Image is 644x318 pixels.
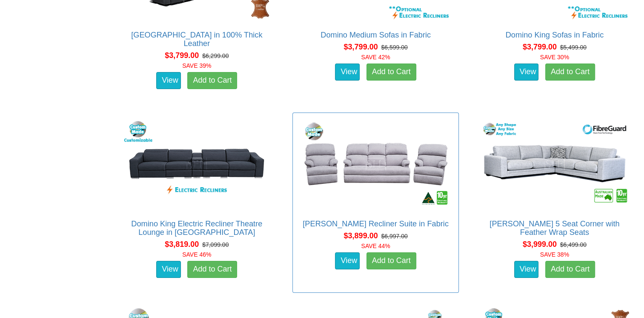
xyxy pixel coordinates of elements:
[321,31,431,39] a: Domino Medium Sofas in Fabric
[343,43,378,51] span: $3,799.00
[381,233,407,240] del: $6,997.00
[343,231,378,240] span: $3,899.00
[366,252,416,269] a: Add to Cart
[523,43,557,51] span: $3,799.00
[540,251,569,258] font: SAVE 38%
[182,62,211,69] font: SAVE 39%
[514,261,539,278] a: View
[506,31,604,39] a: Domino King Sofas in Fabric
[120,117,273,211] img: Domino King Electric Recliner Theatre Lounge in Fabric
[489,220,619,237] a: [PERSON_NAME] 5 Seat Corner with Feather Wrap Seats
[335,64,360,81] a: View
[335,252,360,269] a: View
[182,251,211,258] font: SAVE 46%
[131,220,262,237] a: Domino King Electric Recliner Theatre Lounge in [GEOGRAPHIC_DATA]
[523,240,557,249] span: $3,999.00
[366,64,416,81] a: Add to Cart
[165,51,199,60] span: $3,799.00
[202,52,229,59] del: $6,299.00
[165,240,199,249] span: $3,819.00
[361,54,390,61] font: SAVE 42%
[299,117,452,211] img: Langham Recliner Suite in Fabric
[187,72,237,89] a: Add to Cart
[156,72,181,89] a: View
[202,241,229,248] del: $7,099.00
[381,44,407,51] del: $6,599.00
[478,117,631,211] img: Erika 5 Seat Corner with Feather Wrap Seats
[514,64,539,81] a: View
[131,31,262,48] a: [GEOGRAPHIC_DATA] in 100% Thick Leather
[156,261,181,278] a: View
[187,261,237,278] a: Add to Cart
[361,243,390,249] font: SAVE 44%
[545,261,595,278] a: Add to Cart
[560,241,587,248] del: $6,499.00
[303,220,449,228] a: [PERSON_NAME] Recliner Suite in Fabric
[560,44,587,51] del: $5,499.00
[545,64,595,81] a: Add to Cart
[540,54,569,61] font: SAVE 30%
